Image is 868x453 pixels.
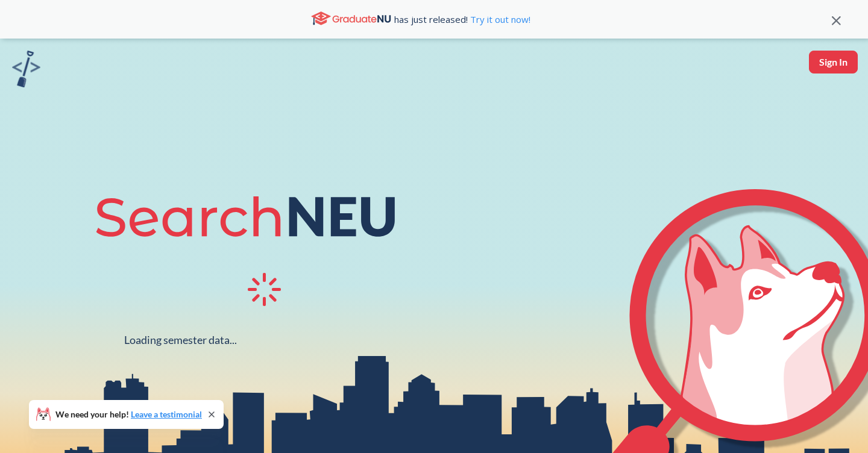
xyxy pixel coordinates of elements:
[12,51,40,87] img: sandbox logo
[468,13,530,25] a: Try it out now!
[12,51,40,91] a: sandbox logo
[55,410,202,419] span: We need your help!
[394,13,530,26] span: has just released!
[131,409,202,419] a: Leave a testimonial
[809,51,858,73] button: Sign In
[124,333,237,347] div: Loading semester data...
